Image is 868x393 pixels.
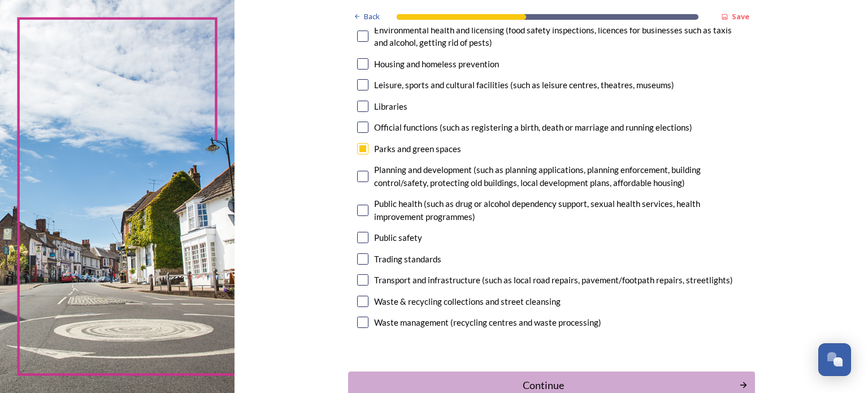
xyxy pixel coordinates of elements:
div: Libraries [374,100,407,113]
div: Continue [354,378,734,393]
div: Public safety [374,231,422,244]
div: Official functions (such as registering a birth, death or marriage and running elections) [374,121,692,134]
div: Housing and homeless prevention [374,58,499,71]
div: Trading standards [374,253,441,266]
div: Environmental health and licensing (food safety inspections, licences for businesses such as taxi... [374,24,746,49]
div: Parks and green spaces [374,142,461,156]
div: Leisure, sports and cultural facilities (such as leisure centres, theatres, museums) [374,79,674,92]
div: Waste management (recycling centres and waste processing) [374,316,601,329]
div: Public health (such as drug or alcohol dependency support, sexual health services, health improve... [374,197,746,223]
div: Planning and development (such as planning applications, planning enforcement, building control/s... [374,163,746,189]
div: Transport and infrastructure (such as local road repairs, pavement/footpath repairs, streetlights) [374,274,733,287]
button: Open Chat [818,343,851,376]
strong: Save [732,11,749,21]
div: Waste & recycling collections and street cleansing [374,295,561,308]
span: Back [364,11,380,22]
